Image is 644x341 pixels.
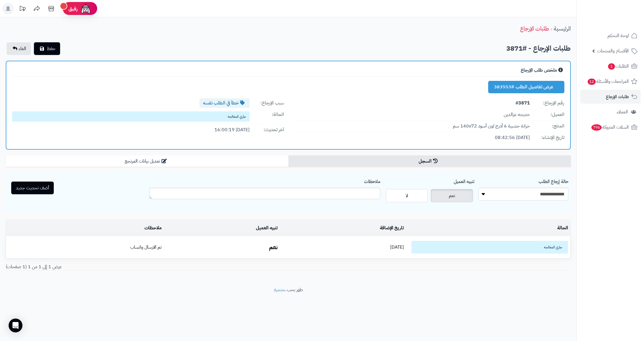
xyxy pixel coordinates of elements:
[597,47,629,55] span: الأقسام والمنتجات
[19,45,26,52] span: الغاء
[250,111,284,122] span: الحالة:
[530,100,564,106] span: رقم الإرجاع:
[530,134,564,141] span: تاريخ الإنشاء:
[591,124,602,131] span: 796
[580,120,641,134] a: السلات المتروكة796
[274,286,284,293] a: متجرة
[411,241,568,254] span: جاري المعالجه
[11,182,54,194] button: أضف تحديث جديد
[34,42,60,55] button: حفظ
[538,176,568,185] label: حالة إرجاع الطلب
[580,75,641,88] a: المراجعات والأسئلة12
[6,236,164,258] td: تم الارسال واتساب
[250,100,284,106] span: سبب الإرجاع:
[9,319,22,332] div: Open Intercom Messenger
[12,67,564,77] div: ملخص طلب الإرجاع
[449,192,455,199] span: نعم
[164,220,280,236] td: تنبيه العميل
[530,123,564,129] span: المنتج:
[580,105,641,119] a: العملاء
[591,123,629,131] span: السلات المتروكة
[554,24,571,33] a: الرئيسية
[6,155,288,167] a: تعديل بيانات المرتجع
[15,3,30,16] a: تحديثات المنصة
[587,77,629,85] span: المراجعات والأسئلة
[280,220,406,236] td: تاريخ الإضافة
[454,176,474,185] label: تنبيه العميل
[580,59,641,73] a: الطلبات1
[406,220,570,236] td: الحالة
[605,16,639,28] img: logo-2.png
[6,220,164,236] td: ملاحظات
[515,100,530,106] b: #3871
[1,264,288,270] div: عرض 1 إلى 1 من 1 (1 صفحات)
[530,111,564,118] span: العميل:
[580,90,641,104] a: طلبات الإرجاع
[293,111,530,118] span: خديجه عزالدين
[580,29,641,43] a: لوحة التحكم
[520,24,549,33] a: طلبات الإرجاع
[608,63,615,70] span: 1
[293,123,530,129] span: خزانة خشبية 6 أدرج لون أسود 140x72 سم
[588,79,596,85] span: 12
[617,108,628,116] span: العملاء
[280,236,406,258] td: [DATE]
[488,81,564,93] a: عرض تفاصيل الطلب #383553
[68,5,78,12] span: رفيق
[200,98,250,108] span: خطأ في الطلب نفسه
[12,127,250,133] span: [DATE] 16:00:19
[607,32,629,40] span: لوحة التحكم
[506,43,571,54] h2: طلبات الإرجاع - #3871
[606,93,629,101] span: طلبات الإرجاع
[80,3,91,14] img: ai-face.png
[364,176,380,185] label: ملاحظات
[406,192,408,199] span: لا
[269,243,278,252] b: نعم
[288,155,571,167] a: السجل
[12,111,250,122] span: جاري المعالجه
[607,62,629,70] span: الطلبات
[250,127,284,133] span: آخر تحديث:
[47,45,55,52] span: حفظ
[293,134,530,141] span: [DATE] 08:42:56
[7,42,31,55] a: الغاء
